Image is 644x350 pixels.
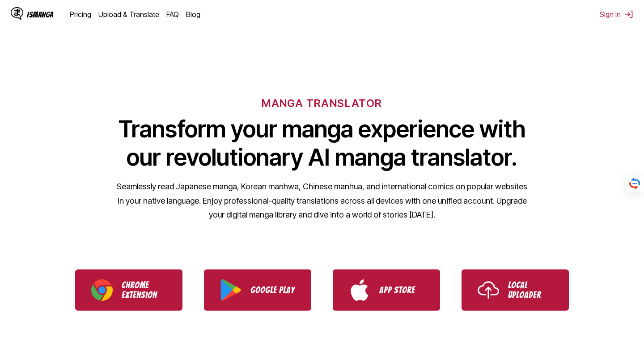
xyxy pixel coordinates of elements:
img: Google Play logo [220,279,241,301]
button: Sign In [600,10,633,19]
p: Google Play [250,285,295,295]
img: Chrome logo [91,279,113,301]
h6: MANGA TRANSLATOR [262,97,382,110]
img: App Store logo [349,279,370,301]
p: Seamlessly read Japanese manga, Korean manhwa, Chinese manhua, and international comics on popula... [116,179,528,222]
div: IsManga [27,10,54,19]
a: Pricing [70,10,91,19]
h1: Transform your manga experience with our revolutionary AI manga translator. [116,115,528,171]
p: Local Uploader [508,280,553,300]
img: Upload icon [478,279,499,301]
a: Download IsManga Chrome Extension [75,269,182,311]
a: IsManga LogoIsManga [11,7,70,21]
a: FAQ [166,10,179,19]
img: Sign out [624,10,633,19]
a: Download IsManga from Google Play [204,269,311,311]
p: App Store [379,285,424,295]
img: IsManga Logo [11,7,23,20]
a: Use IsManga Local Uploader [462,269,569,311]
a: Blog [186,10,200,19]
a: Upload & Translate [98,10,159,19]
p: Chrome Extension [122,280,166,300]
a: Download IsManga from App Store [333,269,440,311]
